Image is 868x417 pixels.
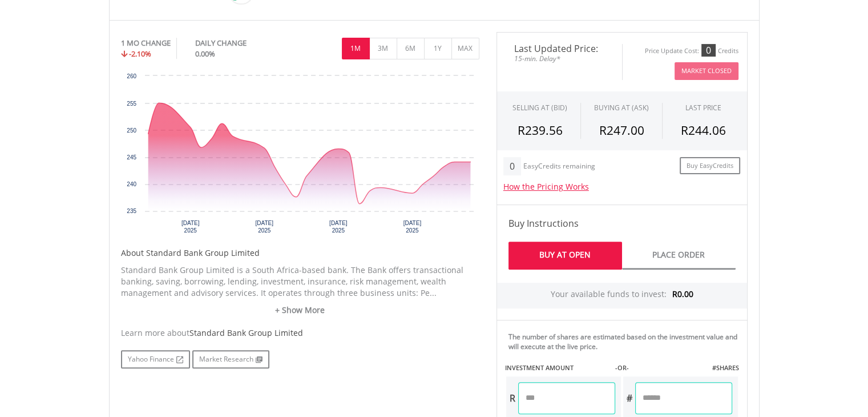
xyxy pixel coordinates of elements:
button: MAX [451,38,479,59]
div: The number of shares are estimated based on the investment value and will execute at the live price. [508,332,742,351]
div: Chart. Highcharts interactive chart. [121,70,479,242]
div: R [506,382,518,414]
span: Last Updated Price: [506,44,613,53]
a: Market Research [192,350,269,368]
text: [DATE] 2025 [403,220,421,234]
div: Price Update Cost: [645,47,699,55]
span: BUYING AT (ASK) [594,103,649,113]
span: 0.00% [195,49,215,59]
a: Buy EasyCredits [680,157,740,175]
a: + Show More [121,304,479,316]
text: 240 [127,181,136,187]
text: [DATE] 2025 [181,220,199,234]
div: 1 MO CHANGE [121,38,171,49]
label: -OR- [615,363,628,372]
text: [DATE] 2025 [329,220,348,234]
text: [DATE] 2025 [255,220,273,234]
div: SELLING AT (BID) [512,103,567,113]
a: How the Pricing Works [503,181,589,192]
p: Standard Bank Group Limited is a South Africa-based bank. The Bank offers transactional banking, ... [121,264,479,299]
div: 0 [701,44,716,57]
text: 255 [127,101,136,107]
div: Credits [718,47,738,55]
span: Standard Bank Group Limited [189,327,303,338]
text: 245 [127,154,136,161]
span: R244.06 [681,122,726,138]
div: Learn more about [121,327,479,339]
label: INVESTMENT AMOUNT [505,363,574,372]
span: R0.00 [672,288,693,299]
text: 250 [127,127,136,134]
span: 15-min. Delay* [506,53,613,64]
div: EasyCredits remaining [523,162,595,172]
button: 6M [397,38,425,59]
h4: Buy Instructions [508,216,736,230]
span: -2.10% [129,49,151,59]
button: Market Closed [675,62,738,80]
div: 0 [503,157,521,175]
div: Your available funds to invest: [497,283,747,308]
div: LAST PRICE [685,103,721,113]
span: R247.00 [599,122,644,138]
div: DAILY CHANGE [195,38,285,49]
div: # [623,382,635,414]
svg: Interactive chart [121,70,479,242]
a: Yahoo Finance [121,350,190,368]
h5: About Standard Bank Group Limited [121,247,479,259]
a: Place Order [622,242,736,270]
button: 1Y [424,38,452,59]
button: 1M [342,38,370,59]
span: R239.56 [518,122,563,138]
button: 3M [369,38,397,59]
a: Buy At Open [508,242,622,270]
text: 235 [127,208,136,214]
text: 260 [127,73,136,79]
label: #SHARES [712,363,738,372]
